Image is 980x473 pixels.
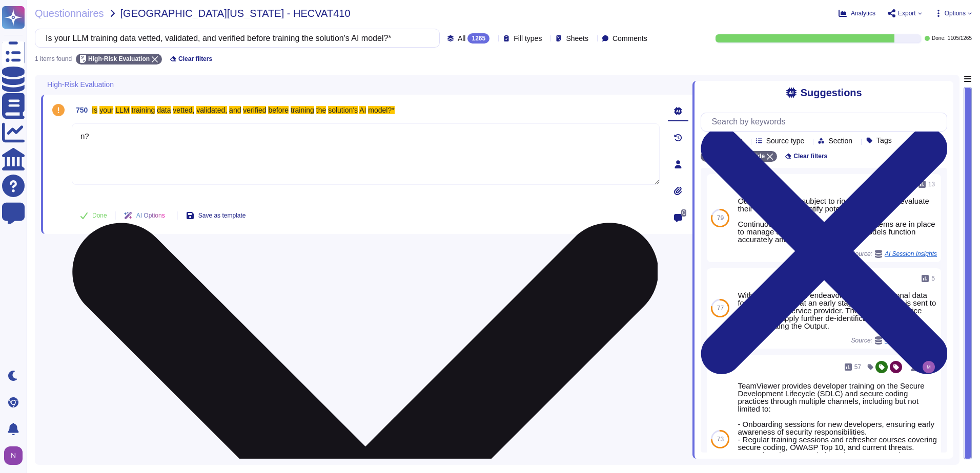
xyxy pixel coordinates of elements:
input: Search by keywords [40,29,429,47]
mark: your [99,106,113,114]
mark: before [268,106,289,114]
mark: Is [92,106,97,114]
input: Search by keywords [706,113,947,131]
mark: LLM [115,106,129,114]
mark: solution's [328,106,358,114]
span: Fill types [514,35,542,42]
mark: vetted, [173,106,194,114]
mark: data [157,106,171,114]
div: 1 items found [35,56,72,62]
span: All [458,35,466,42]
span: Export [898,10,916,16]
span: High-Risk Evaluation [88,56,150,62]
mark: model?* [368,106,394,114]
span: 0 [681,209,687,217]
span: 73 [717,436,724,442]
textarea: n? [72,123,660,185]
span: Clear filters [178,56,212,62]
span: High-Risk Evaluation [47,81,114,88]
mark: verified [243,106,266,114]
span: 77 [717,305,724,311]
span: [GEOGRAPHIC_DATA][US_STATE] - HECVAT410 [120,8,351,18]
mark: AI [359,106,366,114]
span: Options [945,10,966,16]
mark: training [131,106,155,114]
img: user [923,361,935,373]
div: 1265 [467,33,489,44]
span: 1105 / 1265 [948,36,972,41]
mark: training [291,106,314,114]
span: Analytics [851,10,875,16]
button: Analytics [839,9,875,17]
span: 750 [72,106,88,114]
span: Sheets [566,35,588,42]
span: Comments [612,35,647,42]
img: user [4,446,23,465]
span: Questionnaires [35,8,104,18]
mark: validated, [196,106,227,114]
span: 79 [717,215,724,221]
button: user [2,444,30,467]
mark: the [316,106,326,114]
span: Done: [932,36,946,41]
mark: and [229,106,241,114]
